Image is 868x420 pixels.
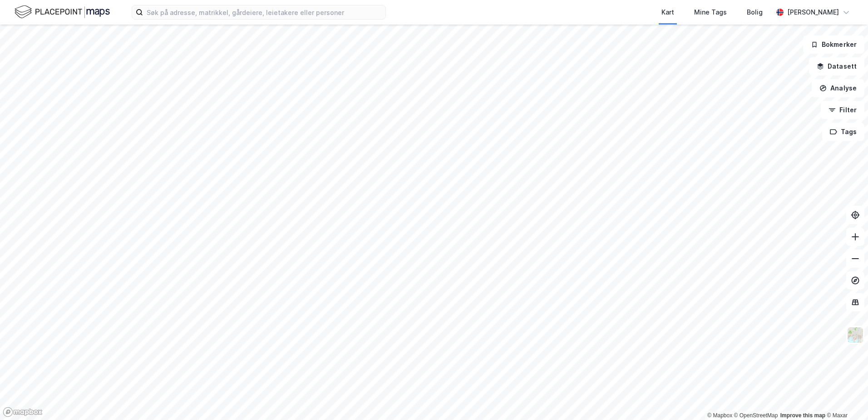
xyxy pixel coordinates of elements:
[15,4,110,20] img: logo.f888ab2527a4732fd821a326f86c7f29.svg
[780,412,825,419] a: Improve this map
[661,7,674,18] div: Kart
[143,5,385,19] input: Søk på adresse, matrikkel, gårdeiere, leietakere eller personer
[847,326,864,344] img: Z
[734,412,778,419] a: OpenStreetMap
[809,57,864,75] button: Datasett
[823,376,868,420] div: Kontrollprogram for chat
[707,412,732,419] a: Mapbox
[823,376,868,420] iframe: Chat Widget
[694,7,727,18] div: Mine Tags
[3,407,43,417] a: Mapbox homepage
[747,7,763,18] div: Bolig
[812,79,864,97] button: Analyse
[821,101,864,119] button: Filter
[787,7,839,18] div: [PERSON_NAME]
[822,123,864,141] button: Tags
[803,35,864,54] button: Bokmerker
